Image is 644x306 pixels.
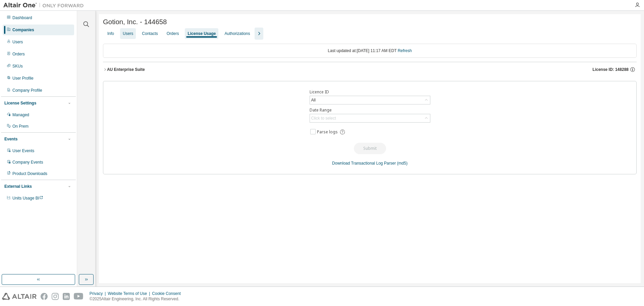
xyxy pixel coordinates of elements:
div: Company Events [12,160,43,165]
div: SKUs [12,63,23,69]
div: Click to select [310,114,430,122]
div: AU Enterprise Suite [107,67,145,72]
div: Users [12,39,23,45]
span: Parse logs [317,129,338,135]
div: Users [123,31,133,36]
span: Gotion, Inc. - 144658 [103,18,167,26]
div: External Links [4,184,32,189]
div: Dashboard [12,15,32,20]
div: Company Profile [12,88,42,93]
div: Last updated at: [DATE] 11:17 AM EDT [103,44,637,58]
div: Contacts [142,31,158,36]
img: linkedin.svg [63,293,70,300]
div: Website Terms of Use [108,291,152,296]
div: Click to select [311,116,336,121]
div: User Profile [12,76,34,81]
button: AU Enterprise SuiteLicense ID: 148288 [103,62,637,77]
div: Product Downloads [12,171,47,176]
label: Date Range [310,107,430,113]
button: Submit [354,143,386,154]
div: Companies [12,27,34,33]
div: On Prem [12,124,29,129]
div: License Settings [4,100,36,106]
div: Info [107,31,114,36]
img: Altair One [3,2,87,9]
span: Units Usage BI [12,196,43,201]
a: Download Transactional Log Parser [332,161,396,166]
div: Orders [12,51,25,57]
img: youtube.svg [74,293,84,300]
div: Cookie Consent [152,291,184,296]
div: Events [4,136,17,142]
div: Orders [167,31,179,36]
div: Managed [12,112,29,118]
div: Privacy [90,291,108,296]
a: Refresh [398,48,412,53]
img: facebook.svg [41,293,48,300]
div: License Usage [187,31,216,36]
label: Licence ID [310,89,430,95]
div: All [310,96,430,104]
a: (md5) [397,161,408,166]
img: altair_logo.svg [2,293,37,300]
div: User Events [12,148,34,154]
span: License ID: 148288 [593,67,629,72]
div: Authorizations [224,31,250,36]
p: © 2025 Altair Engineering, Inc. All Rights Reserved. [90,296,185,302]
div: All [310,96,317,104]
img: instagram.svg [52,293,59,300]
